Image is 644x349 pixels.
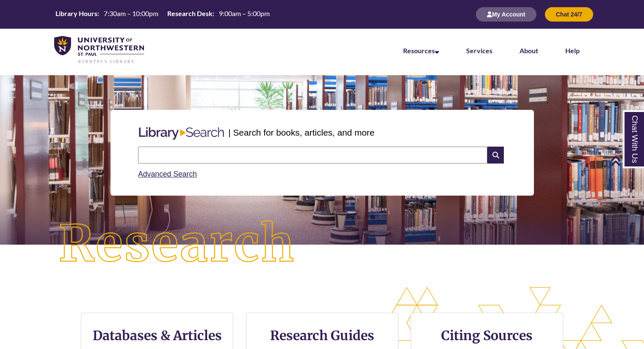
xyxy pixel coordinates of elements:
a: Resources [403,46,439,55]
h3: Citing Sources [435,327,539,344]
p: | Search for books, articles, and more [228,126,374,139]
h3: Databases & Articles [88,327,226,344]
img: UNWSP Library Logo [54,36,144,64]
button: My Account [476,7,536,22]
table: Hours Today [52,9,273,19]
button: Chat 24/7 [545,7,593,22]
i: Search [487,147,503,164]
a: Hours Today [52,9,273,20]
a: Chat 24/7 [545,11,593,18]
span: 7:30am – 10:00pm [104,9,158,17]
a: About [520,46,538,55]
span: 9:00am – 5:00pm [219,9,270,17]
a: Advanced Search [138,170,197,178]
a: Help [565,46,580,55]
h3: Research Guides [253,327,391,344]
a: My Account [476,11,536,18]
img: Libary Search [135,124,228,143]
th: Research Desk: [164,9,216,18]
img: Research [32,194,322,294]
th: Library Hours: [52,9,100,18]
a: Services [466,46,492,55]
a: Back to Top [610,155,642,166]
